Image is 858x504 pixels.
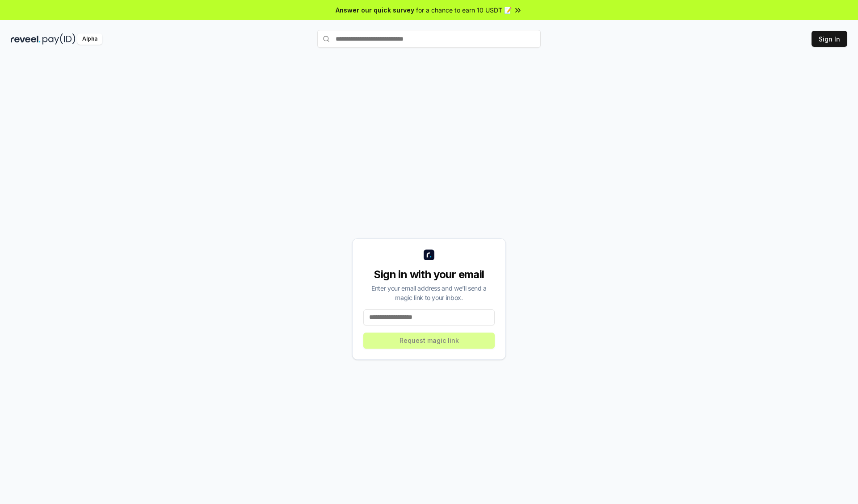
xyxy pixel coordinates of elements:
img: reveel_dark [11,33,41,45]
button: Sign In [812,31,847,47]
span: for a chance to earn 10 USDT 📝 [416,5,512,15]
div: Enter your email address and we’ll send a magic link to your inbox. [363,283,495,302]
span: Answer our quick survey [336,5,414,15]
div: Sign in with your email [363,267,495,282]
div: Alpha [77,33,102,45]
img: logo_small [424,250,434,260]
img: pay_id [42,33,76,45]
